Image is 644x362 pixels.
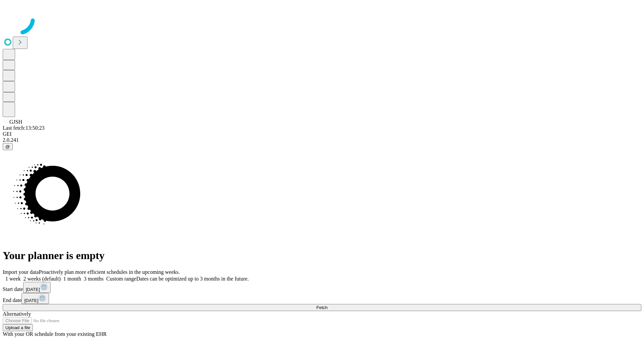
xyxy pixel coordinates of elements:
[3,125,45,131] span: Last fetch: 13:50:23
[5,144,10,149] span: @
[5,276,21,282] span: 1 week
[3,311,31,317] span: Alternatively
[3,324,33,331] button: Upload a file
[3,137,641,143] div: 2.0.241
[9,119,22,125] span: GJSH
[136,276,249,282] span: Dates can be optimized up to 3 months in the future.
[3,304,641,311] button: Fetch
[106,276,136,282] span: Custom range
[3,249,641,262] h1: Your planner is empty
[3,269,39,275] span: Import your data
[3,143,13,150] button: @
[24,298,38,303] span: [DATE]
[63,276,81,282] span: 1 month
[21,293,49,304] button: [DATE]
[3,293,641,304] div: End date
[316,305,327,310] span: Fetch
[3,282,641,293] div: Start date
[3,331,107,337] span: With your OR schedule from your existing EHR
[84,276,104,282] span: 3 months
[39,269,180,275] span: Proactively plan more efficient schedules in the upcoming weeks.
[23,282,51,293] button: [DATE]
[26,287,40,292] span: [DATE]
[3,131,641,137] div: GEI
[23,276,61,282] span: 2 weeks (default)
